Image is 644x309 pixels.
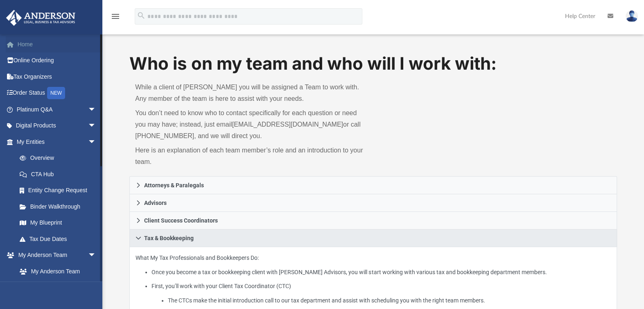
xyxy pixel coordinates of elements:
i: search [137,11,146,20]
img: Anderson Advisors Platinum Portal [4,10,78,26]
a: Order StatusNEW [6,85,108,102]
span: Tax & Bookkeeping [144,235,194,241]
a: Digital Productsarrow_drop_down [6,118,108,134]
p: Here is an explanation of each team member’s role and an introduction to your team. [135,145,367,168]
a: [EMAIL_ADDRESS][DOMAIN_NAME] [232,121,343,128]
span: arrow_drop_down [88,118,104,134]
span: Client Success Coordinators [144,218,218,223]
a: Binder Walkthrough [11,198,108,215]
span: Advisors [144,200,167,206]
span: arrow_drop_down [88,247,104,264]
a: My Entitiesarrow_drop_down [6,134,108,150]
a: menu [111,16,120,21]
a: Platinum Q&Aarrow_drop_down [6,101,108,118]
h1: Who is on my team and who will I work with: [129,52,617,76]
p: You don’t need to know who to contact specifically for each question or need you may have; instea... [135,107,367,142]
a: My Blueprint [11,215,104,231]
a: Online Ordering [6,52,108,69]
a: Advisors [129,194,617,212]
a: Home [6,36,108,52]
span: arrow_drop_down [88,134,104,150]
a: Overview [11,150,108,166]
a: Anderson System [11,279,104,296]
a: CTA Hub [11,166,108,182]
li: Once you become a tax or bookkeeping client with [PERSON_NAME] Advisors, you will start working w... [151,267,611,277]
i: menu [111,11,120,21]
a: Attorneys & Paralegals [129,176,617,194]
a: Tax & Bookkeeping [129,229,617,247]
a: My Anderson Teamarrow_drop_down [6,247,104,264]
a: Client Success Coordinators [129,212,617,229]
li: The CTCs make the initial introduction call to our tax department and assist with scheduling you ... [168,295,611,306]
a: Tax Due Dates [11,231,108,247]
span: arrow_drop_down [88,101,104,118]
span: Attorneys & Paralegals [144,182,204,188]
img: User Pic [626,10,638,22]
a: My Anderson Team [11,263,100,279]
a: Tax Organizers [6,68,108,85]
a: Entity Change Request [11,182,108,199]
p: While a client of [PERSON_NAME] you will be assigned a Team to work with. Any member of the team ... [135,82,367,105]
div: NEW [47,87,65,99]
